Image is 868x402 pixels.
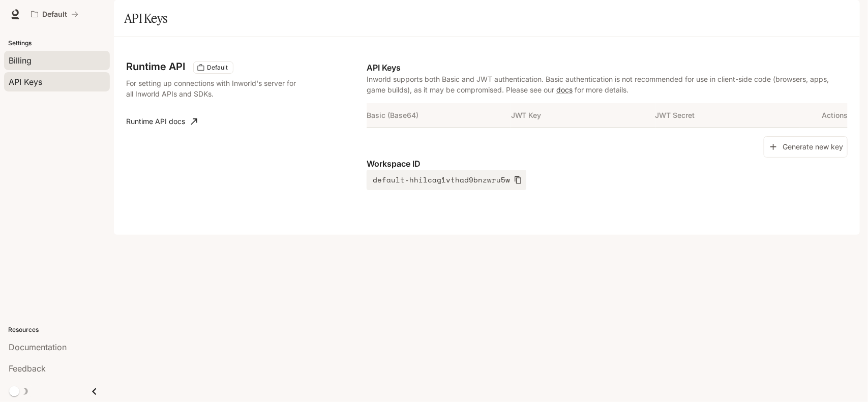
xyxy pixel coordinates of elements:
p: For setting up connections with Inworld's server for all Inworld APIs and SDKs. [126,78,301,99]
button: All workspaces [26,4,83,24]
th: Basic (Base64) [367,103,511,128]
button: Generate new key [764,136,848,158]
button: default-hhilcag1vthad9bnzwru5w [367,170,526,190]
p: Inworld supports both Basic and JWT authentication. Basic authentication is not recommended for u... [367,74,848,95]
h3: Runtime API [126,61,185,72]
th: JWT Key [511,103,655,128]
a: docs [556,85,573,94]
th: Actions [799,103,848,128]
h1: API Keys [124,8,167,28]
p: Default [42,10,67,19]
span: Default [203,63,232,72]
p: API Keys [367,61,848,74]
div: These keys will apply to your current workspace only [193,61,233,74]
th: JWT Secret [655,103,800,128]
a: Runtime API docs [122,111,201,132]
p: Workspace ID [367,158,848,170]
